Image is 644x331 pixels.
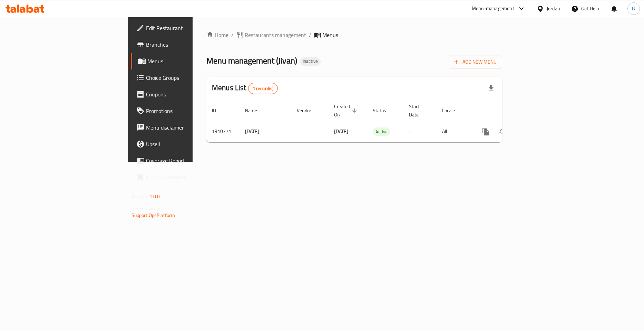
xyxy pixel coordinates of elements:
[131,119,236,136] a: Menu disclaimer
[131,204,163,213] span: Get support on:
[131,53,236,69] a: Menus
[146,140,230,148] span: Upsell
[146,123,230,132] span: Menu disclaimer
[245,31,306,39] span: Restaurants management
[146,24,230,32] span: Edit Restaurant
[437,121,472,142] td: All
[248,85,278,92] span: 1 record(s)
[478,123,494,140] button: more
[146,157,230,165] span: Coverage Report
[322,31,338,39] span: Menus
[632,5,635,12] span: B
[131,152,236,169] a: Coverage Report
[147,57,230,65] span: Menus
[297,106,320,115] span: Vendor
[494,123,511,140] button: Change Status
[212,106,225,115] span: ID
[403,121,437,142] td: -
[146,173,230,181] span: Grocery Checklist
[454,58,497,66] span: Add New Menu
[472,100,549,121] th: Actions
[149,192,160,201] span: 1.0.0
[146,107,230,115] span: Promotions
[131,136,236,152] a: Upsell
[483,80,499,97] div: Export file
[334,127,348,136] span: [DATE]
[206,31,502,39] nav: breadcrumb
[300,57,321,66] div: Inactive
[131,86,236,103] a: Coupons
[131,36,236,53] a: Branches
[131,69,236,86] a: Choice Groups
[300,58,321,64] span: Inactive
[409,102,428,119] span: Start Date
[131,169,236,186] a: Grocery Checklist
[334,102,359,119] span: Created On
[240,121,291,142] td: [DATE]
[547,5,560,12] div: Jordan
[245,106,266,115] span: Name
[146,40,230,49] span: Branches
[442,106,464,115] span: Locale
[131,211,175,220] a: Support.OpsPlatform
[146,74,230,82] span: Choice Groups
[131,192,148,201] span: Version:
[373,106,395,115] span: Status
[236,31,306,39] a: Restaurants management
[373,128,390,136] span: Active
[212,83,278,94] h2: Menus List
[248,83,278,94] div: Total records count
[472,4,514,13] div: Menu-management
[131,103,236,119] a: Promotions
[206,53,297,68] span: Menu management ( Jivan )
[206,100,549,142] table: enhanced table
[131,20,236,36] a: Edit Restaurant
[309,31,311,39] li: /
[449,56,502,68] button: Add New Menu
[146,90,230,98] span: Coupons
